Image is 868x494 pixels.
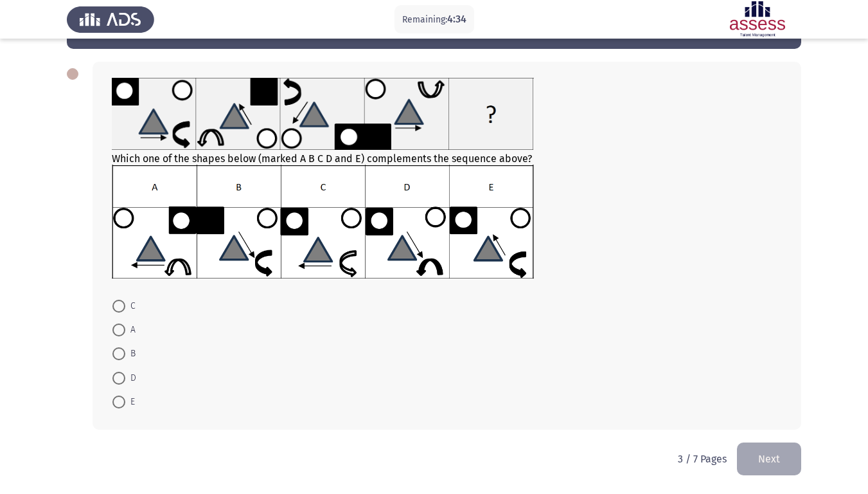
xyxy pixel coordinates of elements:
[125,370,136,386] span: D
[112,165,534,279] img: UkFYYV8wODFfQi5wbmcxNjkxMzIzOTA4NDc5.png
[125,346,136,361] span: B
[402,12,466,28] p: Remaining:
[112,78,534,150] img: UkFYYV8wODFfQS5wbmcxNjkxMzA1MzI5NDQ5.png
[125,322,136,338] span: A
[67,1,154,37] img: Assess Talent Management logo
[447,13,466,25] span: 4:34
[737,443,801,475] button: load next page
[678,453,727,465] p: 3 / 7 Pages
[125,298,136,314] span: C
[125,394,135,410] span: E
[112,78,782,281] div: Which one of the shapes below (marked A B C D and E) complements the sequence above?
[714,1,801,37] img: Assessment logo of Assessment En (Focus & 16PD)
